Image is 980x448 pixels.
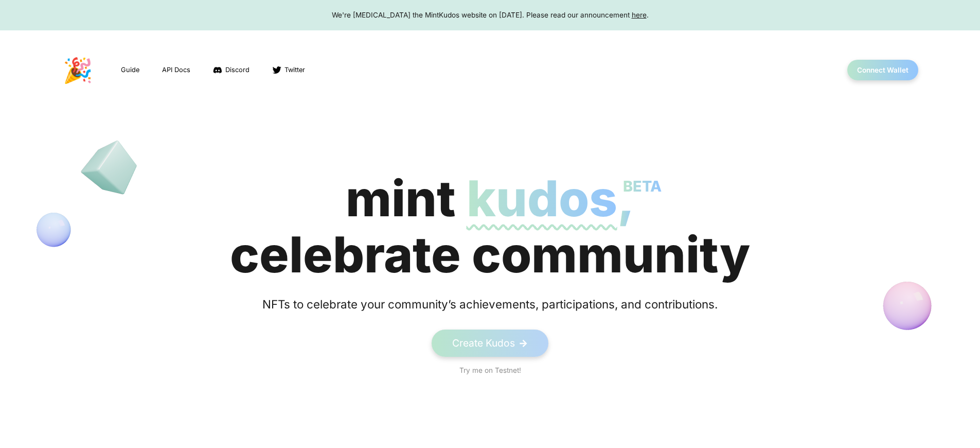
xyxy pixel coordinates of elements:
[63,52,93,89] p: 🎉
[467,168,617,228] span: kudos
[623,159,662,215] p: BETA
[519,337,528,350] span: ->
[230,170,750,283] div: mint celebrate community
[10,10,970,20] div: We're [MEDICAL_DATA] the MintKudos website on [DATE]. Please read our announcement .
[284,65,305,75] span: Twitter
[225,65,250,75] span: Discord
[271,64,306,76] a: Twitter
[161,64,191,76] a: API Docs
[632,11,647,19] a: here
[120,64,140,76] a: Guide
[459,365,521,375] a: Try me on Testnet!
[847,60,918,80] button: Connect Wallet
[432,330,548,357] a: Create Kudos
[251,296,729,313] div: NFTs to celebrate your community’s achievements, participations, and contributions.
[212,64,251,76] a: Discord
